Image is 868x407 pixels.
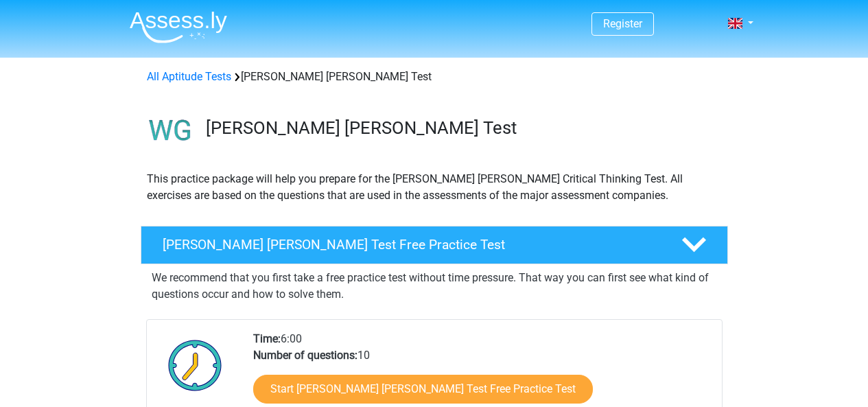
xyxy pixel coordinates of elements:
a: All Aptitude Tests [147,70,231,83]
b: Time: [253,332,281,345]
img: Assessly [130,11,227,43]
h3: [PERSON_NAME] [PERSON_NAME] Test [206,117,717,139]
b: Number of questions: [253,349,357,362]
img: Clock [161,331,230,399]
a: Start [PERSON_NAME] [PERSON_NAME] Test Free Practice Test [253,375,593,404]
div: [PERSON_NAME] [PERSON_NAME] Test [141,69,727,85]
a: [PERSON_NAME] [PERSON_NAME] Test Free Practice Test [135,226,734,264]
img: watson glaser test [141,102,200,160]
a: Register [603,17,642,30]
p: We recommend that you first take a free practice test without time pressure. That way you can fir... [152,270,717,303]
h4: [PERSON_NAME] [PERSON_NAME] Test Free Practice Test [163,237,659,253]
p: This practice package will help you prepare for the [PERSON_NAME] [PERSON_NAME] Critical Thinking... [147,171,722,204]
